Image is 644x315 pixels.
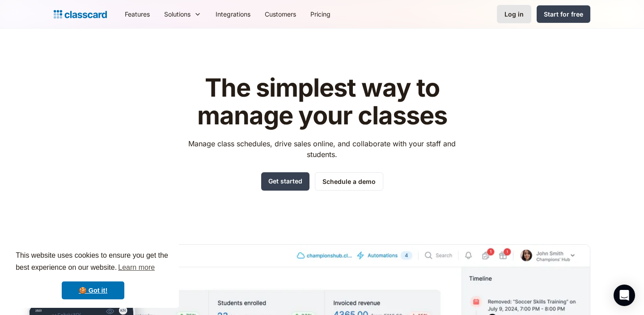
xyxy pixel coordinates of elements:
a: dismiss cookie message [62,281,124,299]
div: Open Intercom Messenger [614,285,635,306]
a: Get started [261,172,309,191]
p: Manage class schedules, drive sales online, and collaborate with your staff and students. [180,138,464,160]
div: Solutions [164,9,191,19]
a: Customers [258,4,303,24]
a: Integrations [208,4,258,24]
div: Solutions [157,4,208,24]
a: Log in [497,5,531,23]
div: cookieconsent [7,242,179,308]
a: home [54,8,107,21]
a: Pricing [303,4,338,24]
h1: The simplest way to manage your classes [180,74,464,129]
div: Log in [504,9,524,19]
a: Start for free [537,5,590,23]
a: Schedule a demo [315,172,383,191]
a: Features [118,4,157,24]
div: Start for free [544,9,583,19]
a: learn more about cookies [117,261,156,274]
span: This website uses cookies to ensure you get the best experience on our website. [16,250,170,274]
